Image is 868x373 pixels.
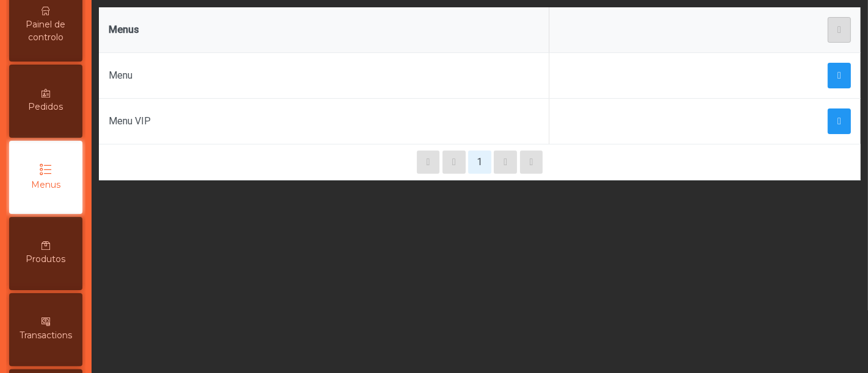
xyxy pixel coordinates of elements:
div: Menu [109,68,540,83]
span: Transactions [20,329,72,342]
span: Menus [31,179,60,191]
span: Produtos [26,253,66,266]
div: Menu VIP [109,114,540,129]
span: Pedidos [29,101,63,113]
button: 1 [468,151,491,174]
span: Painel de controlo [12,18,79,44]
th: Menus [99,7,549,53]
